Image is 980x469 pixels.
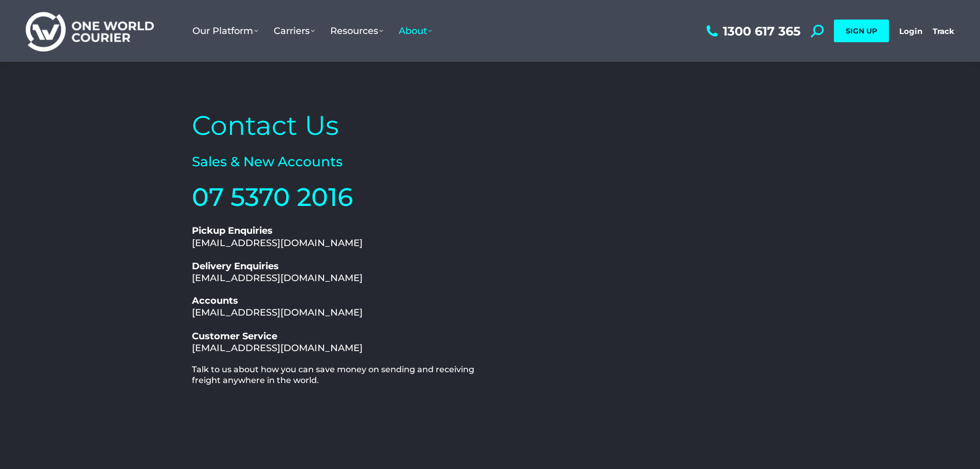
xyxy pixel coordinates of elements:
span: Resources [330,25,383,37]
img: One World Courier [26,10,154,52]
a: Delivery Enquiries[EMAIL_ADDRESS][DOMAIN_NAME] [192,260,363,284]
a: Accounts[EMAIL_ADDRESS][DOMAIN_NAME] [192,295,363,318]
a: 07 5370 2016 [192,182,353,212]
a: Customer Service[EMAIL_ADDRESS][DOMAIN_NAME] [192,331,363,354]
span: About [399,25,432,37]
h2: Contact Us [192,108,485,143]
a: SIGN UP [834,20,889,42]
b: Delivery Enquiries [192,260,279,272]
h2: Sales & New Accounts [192,153,485,171]
b: Customer Service [192,331,277,342]
span: Our Platform [192,25,258,37]
a: Pickup Enquiries[EMAIL_ADDRESS][DOMAIN_NAME] [192,225,363,248]
a: Our Platform [185,15,266,47]
a: 1300 617 365 [704,25,800,38]
span: Carriers [274,25,315,37]
a: Login [899,26,922,36]
a: Track [933,26,954,36]
b: Pickup Enquiries [192,225,273,236]
b: Accounts [192,295,238,306]
a: Carriers [266,15,323,47]
span: SIGN UP [846,26,877,36]
a: Resources [323,15,391,47]
h2: Talk to us about how you can save money on sending and receiving freight anywhere in the world. [192,364,485,386]
a: About [391,15,440,47]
